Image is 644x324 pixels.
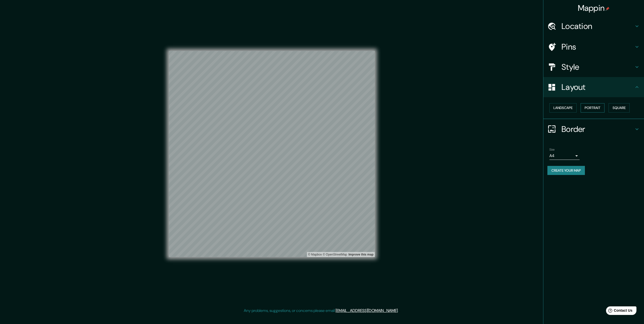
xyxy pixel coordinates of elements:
iframe: Help widget launcher [599,304,638,318]
h4: Layout [561,82,634,92]
div: . [399,308,400,314]
h4: Border [561,124,634,134]
div: A4 [549,152,580,160]
button: Create your map [547,166,585,175]
div: Layout [543,77,644,97]
button: Square [609,103,630,113]
a: Map feedback [348,253,373,256]
h4: Pins [561,42,634,52]
img: pin-icon.png [606,7,610,11]
label: Size [549,147,555,152]
div: Location [543,16,644,36]
div: Style [543,57,644,77]
h4: Location [561,21,634,31]
h4: Style [561,62,634,72]
p: Any problems, suggestions, or concerns please email . [244,308,398,314]
div: . [398,308,399,314]
a: [EMAIL_ADDRESS][DOMAIN_NAME] [336,308,398,313]
a: Mapbox [308,253,322,256]
button: Portrait [581,103,605,113]
a: OpenStreetMap [323,253,347,256]
button: Landscape [549,103,577,113]
canvas: Map [169,51,375,257]
h4: Mappin [578,3,610,13]
div: Border [543,119,644,139]
div: Pins [543,37,644,57]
